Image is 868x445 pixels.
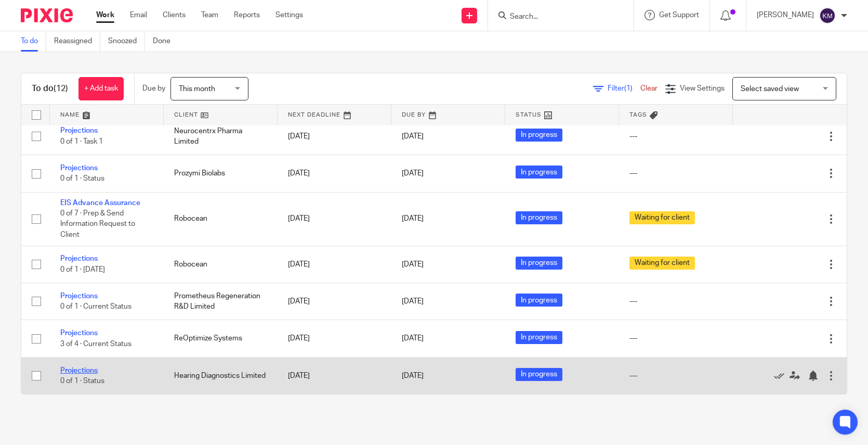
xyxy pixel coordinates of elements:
[60,266,105,273] span: 0 of 1 · [DATE]
[164,357,278,394] td: Hearing Diagnostics Limited
[60,367,98,374] a: Projections
[164,246,278,283] td: Robocean
[179,85,215,93] span: This month
[60,329,98,337] a: Projections
[402,215,424,223] span: [DATE]
[153,31,178,52] a: Done
[516,166,562,179] span: In progress
[60,303,131,310] span: 0 of 1 · Current Status
[234,10,260,20] a: Reports
[640,85,657,92] a: Clear
[60,340,131,348] span: 3 of 4 · Current Status
[164,155,278,192] td: Prozymi Biolabs
[201,10,218,20] a: Team
[629,333,722,344] div: ---
[60,255,98,262] a: Projections
[164,320,278,357] td: ReOptimize Systems
[21,8,73,22] img: Pixie
[54,84,68,93] span: (12)
[659,11,699,19] span: Get Support
[142,83,165,94] p: Due by
[164,192,278,246] td: Robocean
[278,192,391,246] td: [DATE]
[60,293,98,300] a: Projections
[278,320,391,357] td: [DATE]
[629,257,695,270] span: Waiting for client
[60,377,104,385] span: 0 of 1 · Status
[96,10,114,20] a: Work
[680,85,725,92] span: View Settings
[608,85,640,92] span: Filter
[402,170,424,177] span: [DATE]
[278,357,391,394] td: [DATE]
[774,371,790,381] a: Mark as done
[402,133,424,140] span: [DATE]
[60,138,103,145] span: 0 of 1 · Task 1
[163,10,186,20] a: Clients
[60,164,98,172] a: Projections
[629,168,722,179] div: ---
[629,131,722,142] div: ---
[32,83,68,94] h1: To do
[402,298,424,305] span: [DATE]
[21,31,46,52] a: To do
[509,12,602,22] input: Search
[278,155,391,192] td: [DATE]
[402,335,424,342] span: [DATE]
[54,31,100,52] a: Reassigned
[516,331,562,344] span: In progress
[516,294,562,307] span: In progress
[819,7,836,24] img: svg%3E
[516,211,562,224] span: In progress
[275,10,303,20] a: Settings
[60,199,140,207] a: EIS Advance Assurance
[402,261,424,268] span: [DATE]
[629,296,722,307] div: ---
[60,127,98,134] a: Projections
[78,77,124,100] a: + Add task
[757,10,814,20] p: [PERSON_NAME]
[278,118,391,155] td: [DATE]
[278,246,391,283] td: [DATE]
[60,175,104,182] span: 0 of 1 · Status
[402,372,424,379] span: [DATE]
[130,10,147,20] a: Email
[516,129,562,142] span: In progress
[278,283,391,320] td: [DATE]
[108,31,145,52] a: Snoozed
[516,368,562,381] span: In progress
[164,118,278,155] td: Neurocentrx Pharma Limited
[629,371,722,381] div: ---
[741,85,799,93] span: Select saved view
[516,257,562,270] span: In progress
[629,211,695,224] span: Waiting for client
[629,112,647,118] span: Tags
[164,283,278,320] td: Prometheus Regeneration R&D Limited
[624,85,633,92] span: (1)
[60,210,135,238] span: 0 of 7 · Prep & Send Information Request to Client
